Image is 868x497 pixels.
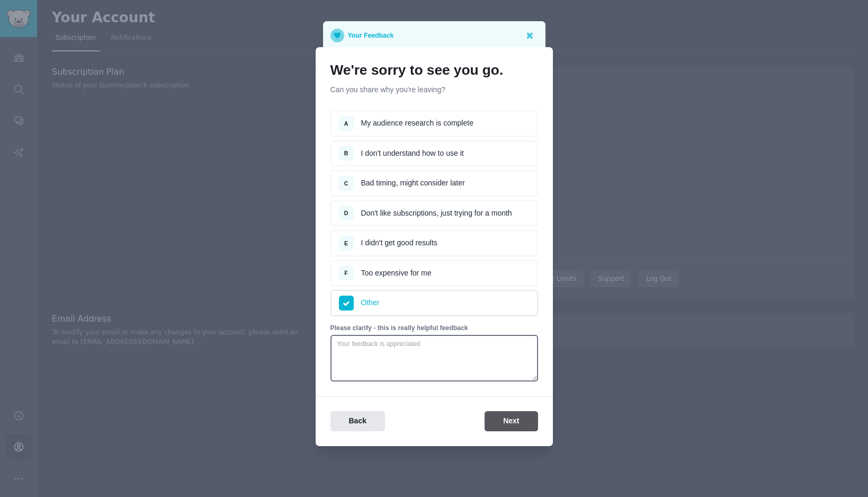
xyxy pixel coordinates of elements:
[344,210,348,216] span: D
[330,84,538,95] p: Can you share why you're leaving?
[348,29,394,42] p: Your Feedback
[330,411,385,432] button: Back
[485,411,538,432] button: Next
[344,180,348,187] span: C
[344,120,348,127] span: A
[330,324,538,333] p: Please clarify - this is really helpful feedback
[344,240,348,246] span: E
[344,270,347,276] span: F
[344,150,348,156] span: B
[330,62,538,79] h1: We're sorry to see you go.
